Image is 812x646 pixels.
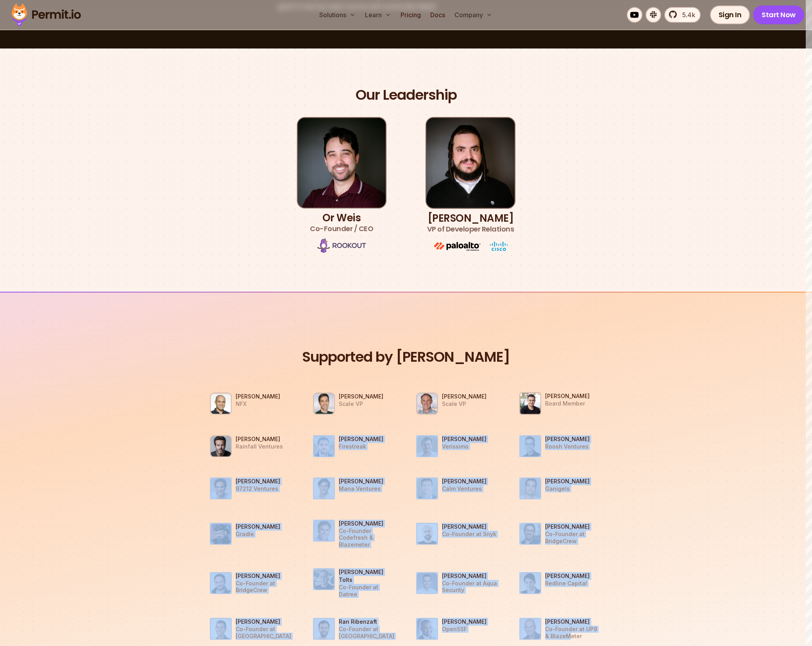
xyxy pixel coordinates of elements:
button: Company [451,7,495,23]
img: Eric Anderson Scale VP [313,393,335,415]
img: Paul Grossinger Ganigels [519,477,541,499]
p: Mana Ventures [339,485,383,492]
img: Ariel Tseitlin Scale VP [416,393,438,415]
img: Guy Eisenkot Co-Founder at BridgeCrew [210,572,232,594]
h3: [PERSON_NAME] [545,477,590,485]
h3: [PERSON_NAME] [545,523,602,531]
h3: [PERSON_NAME] [339,520,401,528]
h3: [PERSON_NAME] [236,393,280,400]
h3: [PERSON_NAME] [427,213,514,235]
img: Alex Oppenheimer Verissimo [416,435,438,457]
img: Rookout [317,238,366,253]
a: Sign In [710,5,750,24]
a: 5.4k [664,7,701,23]
img: Or Weis | Co-Founder / CEO [297,117,386,208]
h3: [PERSON_NAME] [339,393,383,400]
p: Verissimo [442,443,486,450]
img: Shimon Tolts Co-Founder at Datree [313,568,335,590]
img: Ron Rofe Rainfall Ventures [210,435,232,457]
span: VP of Developer Relations [427,224,514,235]
h3: [PERSON_NAME] [442,523,496,531]
h3: [PERSON_NAME] [545,392,590,400]
h3: [PERSON_NAME] [442,572,499,580]
h3: [PERSON_NAME] [236,477,280,485]
p: Board Member [545,400,590,407]
img: Gigi Levy Weiss NFX [210,393,232,415]
p: Roosh Ventures [545,443,590,450]
img: Ran Ribenzaft Co-Founder at Epsagon [313,618,335,640]
h3: [PERSON_NAME] [236,435,283,443]
h3: [PERSON_NAME] [236,618,293,626]
p: Co-Founder at [GEOGRAPHIC_DATA] [236,626,293,639]
h2: Supported by [PERSON_NAME] [198,348,614,366]
img: Morgan Schwanke Mana Ventures [313,477,335,499]
img: Zach Ginsburg Calm Ventures [416,477,438,499]
img: Alon Girmonsky Co-Founder at UP9 & BlazeMeter [519,618,541,640]
h3: Or Weis [310,212,373,234]
p: Calm Ventures [442,485,486,492]
img: Omkhar Arasaratnam OpenSSF [416,618,438,640]
p: Co-Founder Codefresh & Blazemeter [339,528,401,548]
p: Gradle [236,531,280,538]
span: Co-Founder / CEO [310,223,373,234]
h3: [PERSON_NAME] [442,435,486,443]
img: Eyal Bino 97212 Ventures [210,477,232,499]
p: Co-Founder at Datree [339,584,396,598]
p: Co-Founder at BridgeCrew [236,580,293,594]
img: Dan Benger Co-Founder Codefresh & Blazemeter [313,520,335,542]
p: Co-Founder at [GEOGRAPHIC_DATA] [339,626,396,639]
button: Learn [362,7,394,23]
button: Solutions [316,7,359,23]
h3: [PERSON_NAME] [442,393,486,400]
a: Start Now [753,5,804,24]
img: Barak Schoster Co-Founder at BridgeCrew [519,523,541,545]
p: Scale VP [339,400,383,407]
img: Benno Jering Redline Capital [519,572,541,594]
img: Permit logo [8,2,84,28]
img: Gabriel L. Manor | VP of Developer Relations, GTM [426,117,515,209]
a: Docs [427,7,448,23]
h3: [PERSON_NAME] [339,477,383,485]
h3: [PERSON_NAME] [545,572,590,580]
h3: [PERSON_NAME] [545,435,590,443]
p: 97212 Ventures [236,485,280,492]
h3: [PERSON_NAME] [236,572,293,580]
p: Redline Capital [545,580,590,587]
h3: [PERSON_NAME] [442,618,486,626]
img: Danny Grander Co-Founder at Snyk [416,523,438,545]
p: Co-Founder at Snyk [442,531,496,538]
h3: [PERSON_NAME] [545,618,602,626]
img: Asaf Cohen Board Member [519,392,541,415]
p: OpenSSF [442,626,486,633]
span: 5.4k [678,10,695,20]
h2: Our Leadership [356,86,457,104]
a: Pricing [397,7,424,23]
img: Baruch Sadogursky Gradle [210,523,232,545]
img: paloalto [434,242,481,251]
p: Firestreak [339,443,383,450]
p: Co-Founder at Aqua Security [442,580,499,594]
p: Co-Founder at BridgeCrew [545,531,602,544]
h3: Ran Ribenzaft [339,618,396,626]
img: cisco [490,242,508,251]
img: Nitzan Shapira Co-Founder at Epsagon [210,618,232,640]
h3: [PERSON_NAME] [442,477,486,485]
h3: [PERSON_NAME] Tolts [339,568,396,584]
p: Scale VP [442,400,486,407]
img: Amir Jerbi Co-Founder at Aqua Security [416,572,438,594]
img: Ivan Taranenko Roosh Ventures [519,435,541,457]
p: Ganigels [545,485,590,492]
h3: [PERSON_NAME] [339,435,383,443]
h3: [PERSON_NAME] [236,523,280,531]
p: Co-Founder at UP9 & BlazeMeter [545,626,602,639]
img: Amir Rustamzadeh Firestreak [313,435,335,457]
p: NFX [236,400,280,407]
p: Rainfall Ventures [236,443,283,450]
